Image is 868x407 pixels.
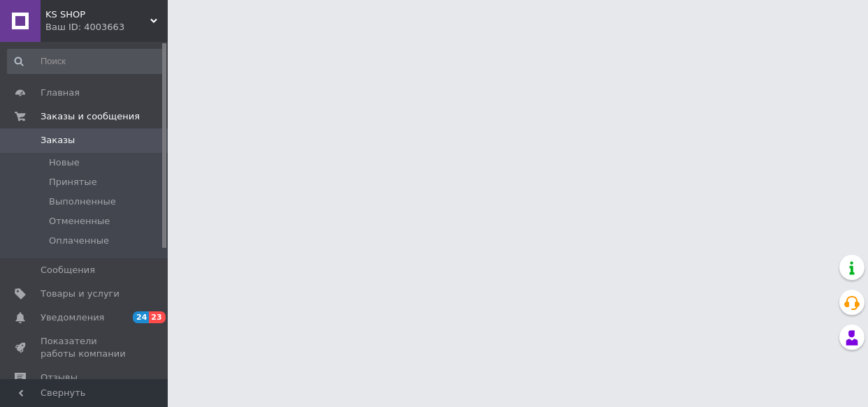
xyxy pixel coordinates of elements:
span: Заказы и сообщения [41,110,140,123]
span: Отмененные [49,215,110,228]
span: Оплаченные [49,235,109,247]
span: Заказы [41,134,75,147]
span: Отзывы [41,371,78,384]
span: Товары и услуги [41,288,120,300]
span: KS SHOP [45,8,150,21]
span: Главная [41,87,80,99]
span: Выполненные [49,195,116,208]
span: Принятые [49,176,97,188]
input: Поиск [7,49,164,74]
span: Сообщения [41,264,95,276]
div: Ваш ID: 4003663 [45,21,168,34]
span: Новые [49,156,80,169]
span: Уведомления [41,311,104,324]
span: Показатели работы компании [41,335,129,360]
span: 23 [149,311,165,323]
span: 24 [133,311,149,323]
